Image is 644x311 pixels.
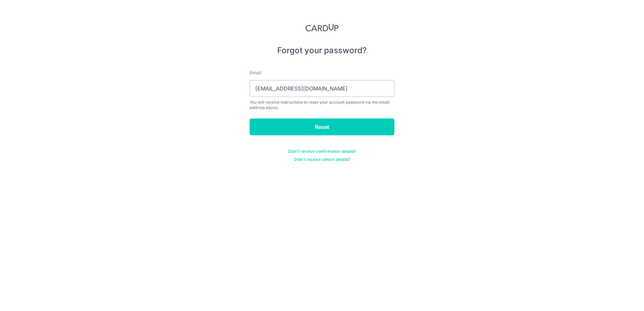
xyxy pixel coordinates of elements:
[250,80,394,97] input: Enter your Email
[250,69,261,76] label: Email
[288,149,356,154] a: Didn't receive confirmation details?
[305,24,339,32] img: CardUp Logo
[250,45,394,56] h5: Forgot your password?
[250,118,394,135] input: Reset
[250,100,394,110] div: You will receive instructions to reset your account password via the email address above.
[294,157,350,162] a: Didn't receive unlock details?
